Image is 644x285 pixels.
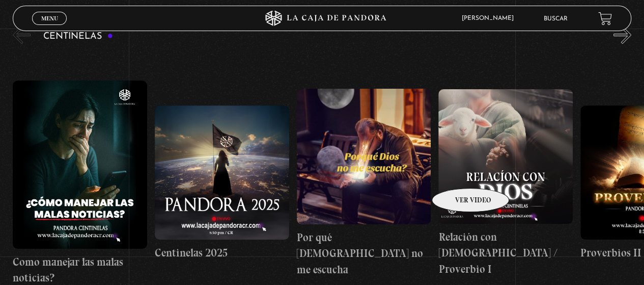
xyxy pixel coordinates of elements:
button: Previous [13,26,31,44]
a: View your shopping cart [598,12,612,25]
a: Buscar [544,16,568,22]
span: Cerrar [38,24,62,31]
span: Menu [41,15,58,21]
button: Next [613,26,631,44]
h3: Centinelas [43,32,113,41]
h4: Por qué [DEMOGRAPHIC_DATA] no me escucha [297,229,431,278]
h4: Relación con [DEMOGRAPHIC_DATA] / Proverbio I [438,229,573,277]
span: [PERSON_NAME] [457,15,524,21]
h4: Centinelas 2025 [155,245,289,261]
